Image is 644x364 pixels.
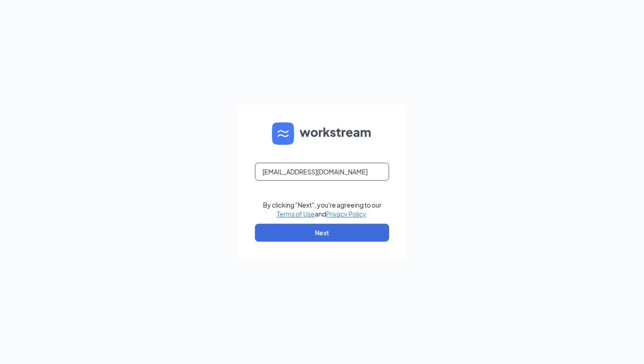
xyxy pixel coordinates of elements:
a: Terms of Use [277,210,315,218]
button: Next [255,224,389,242]
div: By clicking "Next", you're agreeing to our and . [263,200,381,218]
a: Privacy Policy [326,210,366,218]
input: Email [255,163,389,181]
img: WS logo and Workstream text [272,122,372,145]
